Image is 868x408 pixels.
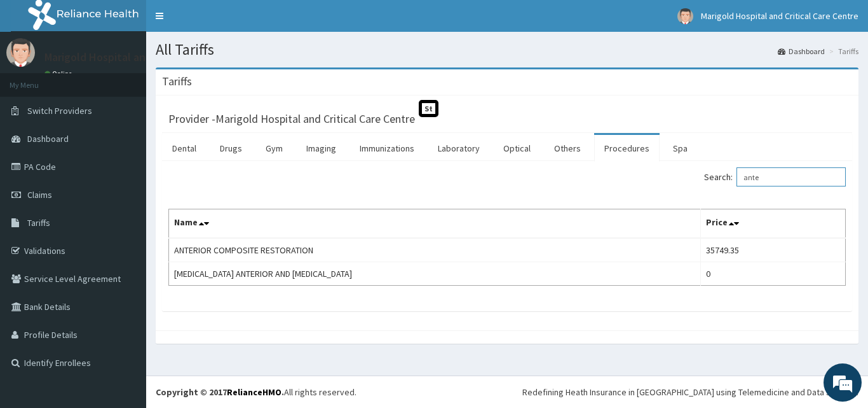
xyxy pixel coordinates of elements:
[27,133,69,144] span: Dashboard
[27,189,52,200] span: Claims
[210,135,252,162] a: Drugs
[594,135,660,162] a: Procedures
[700,238,845,262] td: 35749.35
[146,376,868,408] footer: All rights reserved.
[27,217,50,229] span: Tariffs
[826,46,858,57] li: Tariffs
[27,105,92,116] span: Switch Providers
[6,272,242,317] textarea: Type your message and hit 'Enter'
[700,262,845,286] td: 0
[700,209,845,239] th: Price
[227,386,281,398] a: RelianceHMO
[74,123,175,251] span: We're online!
[66,71,214,88] div: Chat with us now
[704,167,846,186] label: Search:
[6,38,35,67] img: User Image
[544,135,591,162] a: Others
[208,6,239,37] div: Minimize live chat window
[168,113,415,125] h3: Provider - Marigold Hospital and Critical Care Centre
[493,135,541,162] a: Optical
[701,10,858,22] span: Marigold Hospital and Critical Care Centre
[24,64,51,95] img: d_794563401_company_1708531726252_794563401
[522,386,858,398] div: Redefining Heath Insurance in [GEOGRAPHIC_DATA] using Telemedicine and Data Science!
[169,238,701,262] td: ANTERIOR COMPOSITE RESTORATION
[736,167,846,186] input: Search:
[255,135,293,162] a: Gym
[428,135,490,162] a: Laboratory
[169,209,701,239] th: Name
[156,41,858,58] h1: All Tariffs
[156,386,284,398] strong: Copyright © 2017 .
[349,135,424,162] a: Immunizations
[44,69,75,78] a: Online
[663,135,698,162] a: Spa
[677,8,693,24] img: User Image
[162,76,192,87] h3: Tariffs
[162,135,207,162] a: Dental
[169,262,701,286] td: [MEDICAL_DATA] ANTERIOR AND [MEDICAL_DATA]
[44,52,251,63] p: Marigold Hospital and Critical Care Centre
[419,100,438,117] span: St
[296,135,346,162] a: Imaging
[778,46,825,57] a: Dashboard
